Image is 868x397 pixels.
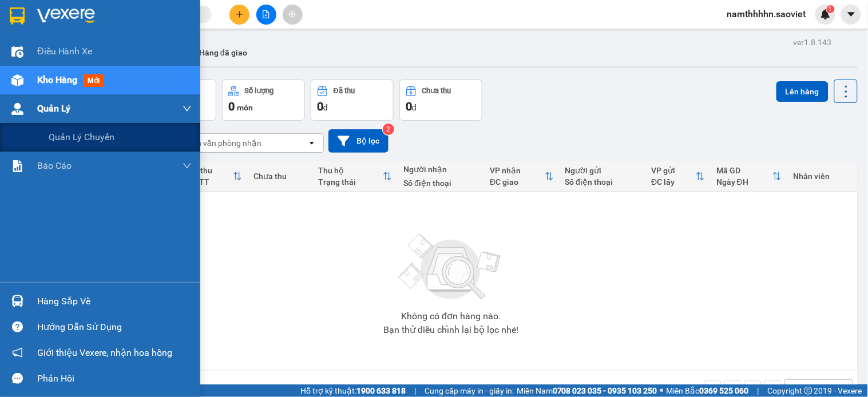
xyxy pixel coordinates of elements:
svg: open [837,384,846,394]
div: Ngày ĐH [716,177,772,186]
span: namthhhhn.saoviet [718,7,815,21]
th: Toggle SortBy [646,161,711,192]
span: 1 [829,5,833,13]
div: Người gửi [565,166,640,175]
span: question-circle [12,321,23,332]
span: đ [412,103,417,112]
div: VP nhận [490,166,544,175]
span: 0 [228,100,235,113]
span: copyright [804,387,812,395]
div: Chọn văn phòng nhận [183,137,261,149]
div: Số điện thoại [565,177,640,186]
div: ĐC lấy [652,177,696,186]
button: Bộ lọc [328,129,389,153]
div: Nhân viên [793,172,851,181]
sup: 1 [827,5,835,13]
span: đ [323,103,328,112]
img: warehouse-icon [11,103,23,115]
div: Đã thu [188,166,233,175]
div: ĐC giao [490,177,544,186]
th: Toggle SortBy [183,161,248,192]
span: Kho hàng [37,74,77,85]
button: caret-down [841,5,861,25]
button: Lên hàng [776,81,829,102]
button: Hàng đã giao [190,39,256,66]
div: 10 / trang [792,383,827,395]
span: Báo cáo [37,158,72,173]
span: 0 [317,100,323,113]
div: Người nhận [403,165,478,174]
span: Quản Lý [37,101,70,116]
div: ver 1.8.143 [794,36,832,49]
div: Không có đơn hàng nào. [401,312,501,321]
div: Bạn thử điều chỉnh lại bộ lọc nhé! [383,325,518,335]
svg: open [307,138,316,148]
img: logo-vxr [10,7,25,25]
sup: 2 [383,124,394,135]
div: Chưa thu [253,172,307,181]
div: HTTT [188,177,233,186]
th: Toggle SortBy [711,161,787,192]
span: | [414,384,416,397]
span: 0 [406,100,412,113]
span: mới [83,74,104,87]
div: Đã thu [334,87,355,95]
span: message [12,373,23,384]
div: VP gửi [652,166,696,175]
img: warehouse-icon [11,46,23,58]
img: solution-icon [11,160,23,172]
button: file-add [256,5,276,25]
strong: 0708 023 035 - 0935 103 250 [553,386,657,395]
img: warehouse-icon [11,74,23,86]
div: Số lượng [245,87,274,95]
span: món [237,103,253,112]
span: Miền Nam [517,384,657,397]
span: down [183,161,192,170]
button: Số lượng0món [222,80,305,121]
span: Giới thiệu Vexere, nhận hoa hồng [37,346,172,360]
span: Cung cấp máy in - giấy in: [425,384,514,397]
span: Điều hành xe [37,44,93,58]
strong: 0369 525 060 [700,386,749,395]
strong: 1900 633 818 [356,386,406,395]
button: Chưa thu0đ [399,80,482,121]
span: file-add [262,10,270,18]
span: notification [12,347,23,358]
button: aim [283,5,303,25]
th: Toggle SortBy [484,161,559,192]
button: plus [229,5,249,25]
span: | [758,384,759,397]
span: Quản lý chuyến [49,130,114,144]
span: Miền Bắc [667,384,749,397]
img: svg+xml;base64,PHN2ZyBjbGFzcz0ibGlzdC1wbHVnX19zdmciIHhtbG5zPSJodHRwOi8vd3d3LnczLm9yZy8yMDAwL3N2Zy... [394,227,508,307]
img: icon-new-feature [821,9,831,19]
th: Toggle SortBy [313,161,398,192]
img: warehouse-icon [11,295,23,307]
div: Phản hồi [37,370,192,387]
span: plus [236,10,244,18]
span: caret-down [846,9,857,19]
div: Số điện thoại [403,178,478,188]
span: aim [288,10,296,18]
button: Đã thu0đ [311,80,394,121]
div: Hướng dẫn sử dụng [37,319,192,336]
div: Thu hộ [319,166,383,175]
span: down [183,104,192,113]
div: Hàng sắp về [37,293,192,310]
div: Mã GD [716,166,772,175]
span: Hỗ trợ kỹ thuật: [300,384,406,397]
span: ⚪️ [660,388,664,393]
div: Trạng thái [319,177,383,186]
div: Chưa thu [422,87,451,95]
